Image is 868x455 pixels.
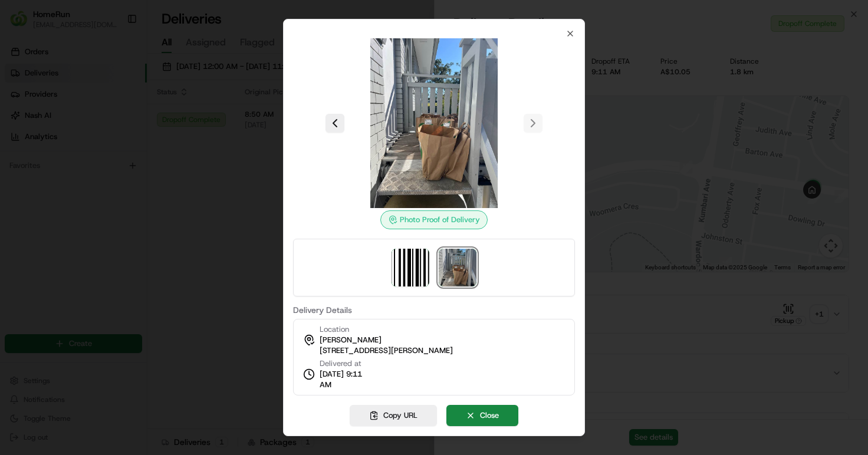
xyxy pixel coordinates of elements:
label: Delivery Details [293,306,575,314]
img: photo_proof_of_delivery image [349,38,519,208]
img: barcode_scan_on_pickup image [392,249,429,286]
span: Delivered at [320,358,374,369]
button: Copy URL [350,405,437,426]
span: Location [320,324,349,335]
span: [PERSON_NAME] [320,335,382,345]
span: [DATE] 9:11 AM [320,369,374,390]
span: [STREET_ADDRESS][PERSON_NAME] [320,345,453,356]
button: Close [446,405,518,426]
div: Photo Proof of Delivery [380,210,488,229]
img: photo_proof_of_delivery image [439,249,476,286]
